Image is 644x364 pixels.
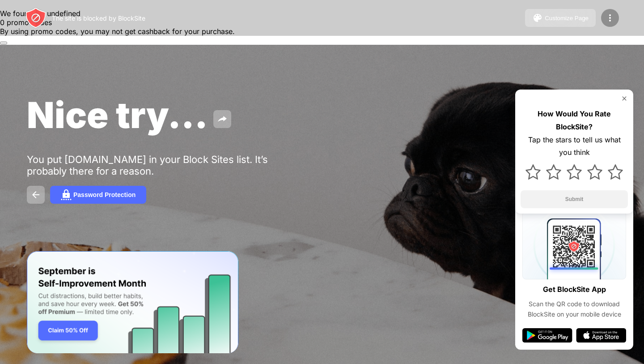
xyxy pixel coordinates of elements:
button: Password Protection [50,186,146,204]
button: Submit [521,190,628,208]
img: star.svg [567,164,582,180]
span: Nice try... [27,93,208,137]
img: app-store.svg [576,328,626,343]
img: star.svg [525,164,541,180]
iframe: Banner [27,251,238,354]
img: pallet.svg [532,13,543,23]
img: star.svg [608,164,623,180]
div: Password Protection [73,191,136,198]
div: How Would You Rate BlockSite? [521,107,628,133]
img: star.svg [546,164,561,180]
div: Tap the stars to tell us what you think [521,133,628,159]
img: rate-us-close.svg [621,95,628,102]
img: share.svg [217,114,228,124]
div: Get BlockSite App [543,283,606,296]
div: The site is blocked by BlockSite [52,14,145,22]
img: back.svg [30,189,41,200]
div: Scan the QR code to download BlockSite on your mobile device [522,299,626,319]
div: You put [DOMAIN_NAME] in your Block Sites list. It’s probably there for a reason. [27,154,303,177]
img: header-logo.svg [25,7,47,29]
img: menu-icon.svg [605,13,615,23]
button: Customize Page [525,9,596,27]
img: password.svg [61,189,72,200]
img: star.svg [587,164,602,180]
div: Customize Page [545,15,589,21]
img: google-play.svg [522,328,572,343]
